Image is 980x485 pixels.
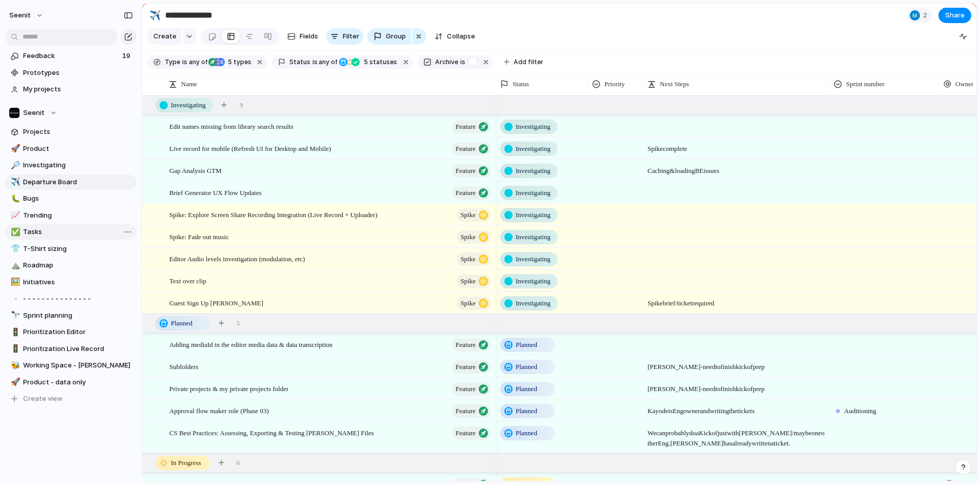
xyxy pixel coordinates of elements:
[643,378,829,394] span: [PERSON_NAME] - need to finish kick of prep
[181,79,197,89] span: Name
[169,275,206,286] span: Text over clip
[456,164,476,178] span: Feature
[23,311,133,321] span: Sprint planning
[923,10,930,21] span: 2
[516,166,551,176] span: Investigating
[343,31,359,42] span: Filter
[457,275,491,288] button: Spike
[11,209,18,221] div: 📈
[11,160,18,171] div: 🔎
[153,31,177,42] span: Create
[11,293,18,305] div: ▫️
[452,142,491,156] button: Feature
[11,360,18,372] div: 🐝
[11,343,18,355] div: 🚦
[23,108,45,118] span: Seenit
[5,174,136,190] a: ✈️Departure Board
[460,296,476,311] span: Spike
[169,297,263,308] span: Guest Sign Up [PERSON_NAME]
[9,311,19,321] button: 🔭
[11,193,18,205] div: 🐛
[23,127,133,137] span: Projects
[9,244,19,254] button: 👕
[5,158,136,173] a: 🔎Investigating
[237,318,240,328] span: 5
[23,193,133,204] span: Bugs
[23,177,133,187] span: Departure Board
[460,252,476,266] span: Spike
[9,210,19,221] button: 📈
[318,57,338,67] span: any of
[844,406,876,416] span: Auditioning
[169,186,262,198] span: Brief Generator UX Flow Updates
[180,56,209,68] button: isany of
[435,57,458,67] span: Archive
[237,458,240,468] span: 6
[5,141,136,157] div: 🚀Product
[5,291,136,306] a: ▫️- - - - - - - - - - - - - - -
[23,344,133,354] span: Prioritization Live Record
[169,338,332,350] span: Adding mediaId in the editor media data & data transcription
[456,404,476,418] span: Feature
[5,324,136,340] a: 🚦Prioritization Editor
[5,241,136,257] a: 👕T-Shirt sizing
[11,226,18,238] div: ✅
[516,144,551,154] span: Investigating
[516,122,551,132] span: Investigating
[122,51,132,61] span: 19
[23,377,133,387] span: Product - data only
[300,31,318,42] span: Fields
[169,426,374,438] span: CS Best Practices: Assessing, Exporting & Testing [PERSON_NAME] Files
[457,253,491,266] button: Spike
[452,426,491,440] button: Feature
[361,58,369,66] span: 5
[149,8,161,22] div: ✈️
[386,31,406,42] span: Group
[147,7,163,24] button: ✈️
[23,84,133,94] span: My projects
[5,224,136,240] a: ✅Tasks
[225,57,251,67] span: types
[23,394,63,404] span: Create view
[208,56,253,68] button: 5 types
[187,57,207,67] span: any of
[11,143,18,154] div: 🚀
[169,404,269,416] span: Approval flow maker role (Phase 03)
[5,258,136,273] div: ⛰️Roadmap
[23,327,133,337] span: Prioritization Editor
[5,391,136,406] button: Create view
[9,260,19,270] button: ⛰️
[169,382,288,394] span: Private projects & my private projects folder
[516,232,551,242] span: Investigating
[171,318,192,328] span: Planned
[5,65,136,81] a: Prototypes
[513,79,529,89] span: Status
[457,297,491,310] button: Spike
[516,276,551,286] span: Investigating
[5,7,49,24] button: Seenit
[9,377,19,387] button: 🚀
[452,404,491,418] button: Feature
[452,338,491,352] button: Feature
[23,260,133,270] span: Roadmap
[516,362,537,372] span: Planned
[225,58,233,66] span: 5
[456,142,476,156] span: Feature
[5,358,136,373] a: 🐝Working Space - [PERSON_NAME]
[23,277,133,287] span: Initiatives
[452,120,491,133] button: Feature
[169,208,378,220] span: Spike: Explore Screen Share Recording Integration (Live Record + Uploader)
[460,208,476,222] span: Spike
[23,144,133,154] span: Product
[460,230,476,244] span: Spike
[5,308,136,323] a: 🔭Sprint planning
[456,382,476,396] span: Feature
[604,79,625,89] span: Priority
[165,57,180,67] span: Type
[430,28,479,45] button: Collapse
